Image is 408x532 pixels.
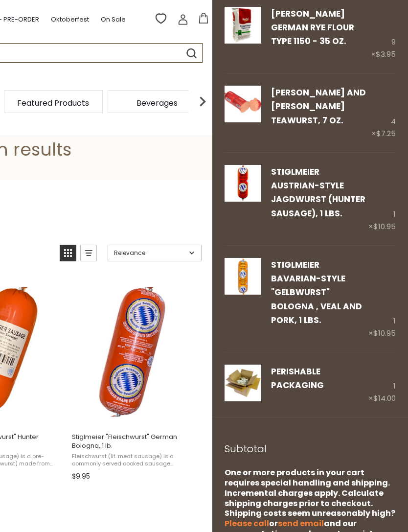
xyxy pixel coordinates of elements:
[193,92,212,111] img: next arrow
[101,14,126,25] a: On Sale
[271,87,366,126] a: [PERSON_NAME] and [PERSON_NAME] Teawurst, 7 oz.
[225,442,267,456] span: Subtotal
[225,165,261,202] img: Stiglmeier Austrian-style Jagdwurst (Hunter Sausage), 1 lbs.
[371,86,396,140] div: 4 ×
[225,365,261,405] a: PERISHABLE Packaging
[278,518,324,529] a: send email
[271,259,362,326] a: Stiglmeier Bavarian-style "Gelbwurst" Bologna , Veal and Pork, 1 lbs.
[376,128,396,139] span: $7.25
[114,249,186,257] span: Relevance
[72,453,199,468] span: Fleischwurst (lit. meat sausage) is a commonly served cooked sausage (Brühwurst) made from finely...
[72,471,90,482] span: $9.95
[225,258,261,295] img: Stiglmeier Bavarian-style "Gelbwurst" Bologna , Veal and Pork, 1 lbs.
[225,86,261,122] img: Schaller and Weber Teawurst, 7 oz.
[271,366,324,391] a: PERISHABLE Packaging
[373,328,396,338] span: $10.95
[225,7,261,44] img: Kathi Rye Flour Type 1150
[225,7,261,61] a: Kathi Rye Flour Type 1150
[368,365,396,405] div: 1 ×
[108,245,202,261] a: Sort options
[225,518,269,529] a: Please call
[271,166,365,219] a: Stiglmeier Austrian-style Jagdwurst (Hunter Sausage), 1 lbs.
[70,278,200,484] a: Stiglmeier "Fleischwurst" German Bologna, 1 lb.
[72,433,199,450] span: Stiglmeier "Fleischwurst" German Bologna, 1 lb.
[225,86,261,140] a: Schaller and Weber Teawurst, 7 oz.
[376,49,396,59] span: $3.95
[271,8,354,47] a: [PERSON_NAME] German Rye Flour Type 1150 - 35 oz.
[60,245,76,261] a: View grid mode
[371,7,396,61] div: 9 ×
[51,14,89,25] a: Oktoberfest
[225,165,261,233] a: Stiglmeier Austrian-style Jagdwurst (Hunter Sausage), 1 lbs.
[368,258,396,340] div: 1 ×
[373,221,396,231] span: $10.95
[17,99,89,107] a: Featured Products
[80,245,97,261] a: View list mode
[225,365,261,401] img: PERISHABLE Packaging
[136,99,178,107] a: Beverages
[368,165,396,233] div: 1 ×
[225,258,261,340] a: Stiglmeier Bavarian-style "Gelbwurst" Bologna , Veal and Pork, 1 lbs.
[373,393,396,403] span: $14.00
